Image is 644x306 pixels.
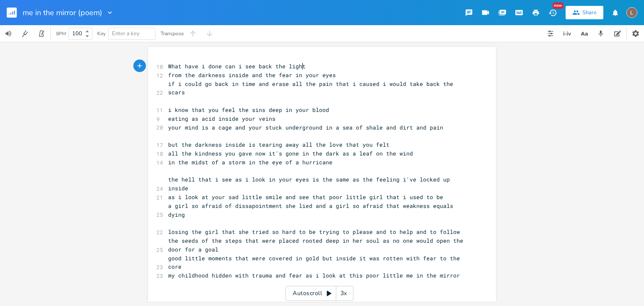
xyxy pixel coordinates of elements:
[168,124,443,131] span: your mind is a cage and your stuck underground in a sea of shale and dirt and pain
[544,5,561,20] button: New
[168,193,443,201] span: as i look at your sad little smile and see that poor little girl that i used to be
[168,254,463,271] span: good little moments that were covered in gold but inside it was rotten with fear to the core
[168,150,413,157] span: all the kindness you gave now it's gone in the dark as a leaf on the wind
[56,31,66,36] div: BPM
[168,158,332,166] span: in the midst of a storm in the eye of a hurricane
[168,71,336,79] span: from the darkness inside and the fear in your eyes
[566,6,603,19] button: Share
[168,106,329,114] span: i know that you feel the sins deep in your blood
[626,7,637,18] img: Ellebug
[168,272,460,279] span: my childhood hidden with trauma and fear as i look at this poor little me in the mirror
[168,115,275,122] span: eating as acid inside your veins
[168,62,306,70] span: What have i done can i see back the light
[168,80,457,96] span: if i could go back in time and erase all the pain that i caused i would take back the scars
[168,237,467,253] span: the seeds of the steps that were placed rooted deep in her soul as no one would open the door for...
[168,202,457,218] span: a girl so afraid of dissapointment she lied and a girl so afraid that weakness equals dying
[112,30,140,37] span: Enter a key
[286,286,353,301] div: Autoscroll
[168,228,460,236] span: losing the girl that she tried so hard to be trying to please and to help and to follow
[161,31,184,36] div: Transpose
[582,9,597,16] div: Share
[23,9,102,16] span: me in the mirror (poem)
[553,3,563,9] div: New
[336,286,351,301] div: 3x
[168,141,390,148] span: but the darkness inside is tearing away all the love that you felt
[168,176,453,192] span: the hell that i see as i look in your eyes is the same as the feeling i've locked up inside
[97,31,106,36] div: Key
